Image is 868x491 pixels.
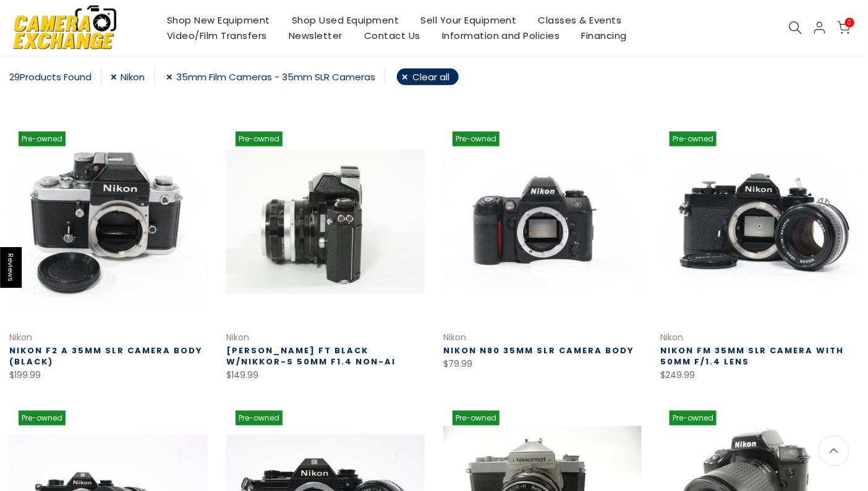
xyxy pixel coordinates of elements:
a: Nikon [226,331,249,343]
a: Information and Policies [431,28,571,43]
a: Nikon [111,69,155,85]
a: Classes & Events [527,12,632,28]
div: $249.99 [660,367,859,383]
a: Newsletter [278,28,353,43]
a: Back to the top [819,435,849,466]
a: Contact Us [353,28,431,43]
a: Nikon N80 35mm SLR Camera Body [443,345,634,356]
div: $199.99 [9,367,208,383]
a: Shop Used Equipment [281,12,410,28]
a: Nikon [443,331,466,343]
a: Video/Film Transfers [156,28,278,43]
div: $79.99 [443,356,642,372]
a: [PERSON_NAME] FT Black w/Nikkor-S 50mm F1.4 Non-AI [226,345,396,367]
a: Financing [571,28,638,43]
a: Nikon [9,331,32,343]
a: Clear all [397,69,459,85]
a: Nikon [660,331,683,343]
a: Shop New Equipment [156,12,281,28]
a: 35mm Film Cameras - 35mm SLR Cameras [166,69,385,85]
span: 29 [9,70,20,83]
div: Products Found [9,69,101,85]
span: 0 [845,18,854,27]
a: Nikon F2 A 35mm SLR Camera Body (Black) [9,345,203,367]
a: Sell Your Equipment [410,12,528,28]
div: $149.99 [226,367,425,383]
a: Nikon FM 35mm SLR Camera with 50mm f/1.4 Lens [660,345,845,367]
a: 0 [837,21,851,35]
